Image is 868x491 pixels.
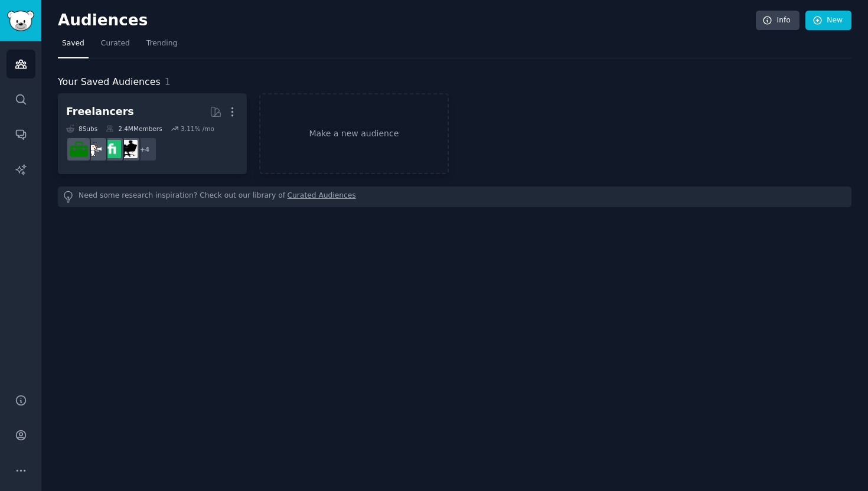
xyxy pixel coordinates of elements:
[58,75,161,90] span: Your Saved Audiences
[288,191,356,203] a: Curated Audiences
[756,11,800,31] a: Info
[7,11,34,31] img: GummySearch logo
[142,34,181,58] a: Trending
[181,125,214,133] div: 3.11 % /mo
[66,125,97,133] div: 8 Sub s
[58,11,756,30] h2: Audiences
[119,140,138,158] img: Freelancers
[132,137,157,162] div: + 4
[101,38,130,49] span: Curated
[58,186,851,207] div: Need some research inspiration? Check out our library of
[86,140,105,158] img: freelance_forhire
[805,11,851,31] a: New
[165,76,171,87] span: 1
[58,93,247,174] a: Freelancers8Subs2.4MMembers3.11% /mo+4FreelancersFiverrfreelance_forhireforhire
[70,140,88,158] img: forhire
[146,38,177,49] span: Trending
[106,125,162,133] div: 2.4M Members
[259,93,448,174] a: Make a new audience
[66,104,134,119] div: Freelancers
[58,34,89,58] a: Saved
[62,38,84,49] span: Saved
[97,34,134,58] a: Curated
[103,140,121,158] img: Fiverr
